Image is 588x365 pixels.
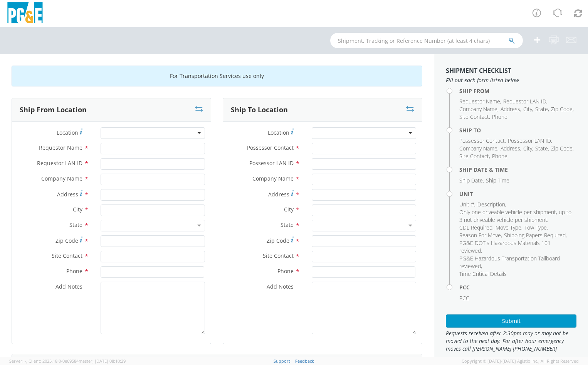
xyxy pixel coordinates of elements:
[37,159,82,167] span: Requestor LAN ID
[39,144,82,151] span: Requestor Name
[459,88,576,94] h4: Ship From
[446,330,576,353] span: Requests received after 2:30pm may or may not be moved to the next day. For after hour emergency ...
[79,358,126,364] span: master, [DATE] 08:10:29
[459,255,560,270] span: PG&E Hazardous Transportation Tailboard reviewed
[524,224,547,231] span: Tow Type
[508,137,552,145] li: ,
[501,145,521,152] li: ,
[503,98,548,105] li: ,
[231,106,288,114] h3: Ship To Location
[504,232,566,239] span: Shipping Papers Required
[459,105,497,113] span: Company Name
[57,191,78,198] span: Address
[459,239,551,254] span: PG&E DOT's Hazardous Materials 101 reviewed
[459,152,489,160] span: Site Contact
[459,208,575,224] li: ,
[459,113,489,120] span: Site Contact
[551,105,574,113] li: ,
[459,208,571,223] span: Only one driveable vehicle per shipment, up to 3 not driveable vehicle per shipment
[523,105,532,113] span: City
[459,224,492,231] span: CDL Required
[9,358,27,364] span: Server: -
[535,145,549,152] li: ,
[55,237,78,244] span: Zip Code
[459,284,576,290] h4: PCC
[66,267,82,275] span: Phone
[26,358,27,364] span: ,
[492,113,507,120] span: Phone
[12,66,422,86] div: For Transportation Services use only
[459,177,483,184] span: Ship Date
[459,239,575,255] li: ,
[523,105,533,113] li: ,
[459,98,501,105] li: ,
[52,252,82,259] span: Site Contact
[535,105,549,113] li: ,
[277,267,294,275] span: Phone
[459,152,490,160] li: ,
[274,358,290,364] a: Support
[459,270,507,277] span: Time Critical Details
[20,106,87,114] h3: Ship From Location
[535,145,548,152] span: State
[492,152,507,160] span: Phone
[55,283,82,290] span: Add Notes
[446,66,511,75] strong: Shipment Checklist
[551,145,573,152] span: Zip Code
[535,105,548,113] span: State
[501,105,520,113] span: Address
[6,2,44,25] img: pge-logo-06675f144f4cfa6a6814.png
[57,129,78,136] span: Location
[446,76,576,84] span: Fill out each form listed below
[459,255,575,270] li: ,
[477,201,505,208] span: Description
[459,232,501,239] span: Reason For Move
[504,232,567,239] li: ,
[330,33,523,48] input: Shipment, Tracking or Reference Number (at least 4 chars)
[523,145,532,152] span: City
[459,294,469,302] span: PCC
[459,177,484,184] li: ,
[268,129,289,136] span: Location
[459,167,576,172] h4: Ship Date & Time
[263,252,294,259] span: Site Contact
[295,358,314,364] a: Feedback
[29,358,126,364] span: Client: 2025.18.0-0e69584
[459,137,505,144] span: Possessor Contact
[247,144,294,151] span: Possessor Contact
[459,113,490,121] li: ,
[462,358,579,364] span: Copyright © [DATE]-[DATE] Agistix Inc., All Rights Reserved
[252,175,294,182] span: Company Name
[501,105,521,113] li: ,
[551,145,574,152] li: ,
[267,283,294,290] span: Add Notes
[508,137,551,144] span: Possessor LAN ID
[459,127,576,133] h4: Ship To
[284,206,294,213] span: City
[523,145,533,152] li: ,
[486,177,509,184] span: Ship Time
[459,201,474,208] span: Unit #
[459,137,506,145] li: ,
[459,191,576,197] h4: Unit
[69,221,82,228] span: State
[496,224,522,232] li: ,
[73,206,82,213] span: City
[459,145,499,152] li: ,
[501,145,520,152] span: Address
[503,98,546,105] span: Requestor LAN ID
[267,237,289,244] span: Zip Code
[459,98,500,105] span: Requestor Name
[459,232,502,239] li: ,
[524,224,548,232] li: ,
[459,224,494,232] li: ,
[41,175,82,182] span: Company Name
[459,105,499,113] li: ,
[459,201,475,208] li: ,
[496,224,521,231] span: Move Type
[459,145,497,152] span: Company Name
[249,159,294,167] span: Possessor LAN ID
[477,201,506,208] li: ,
[281,221,294,228] span: State
[551,105,573,113] span: Zip Code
